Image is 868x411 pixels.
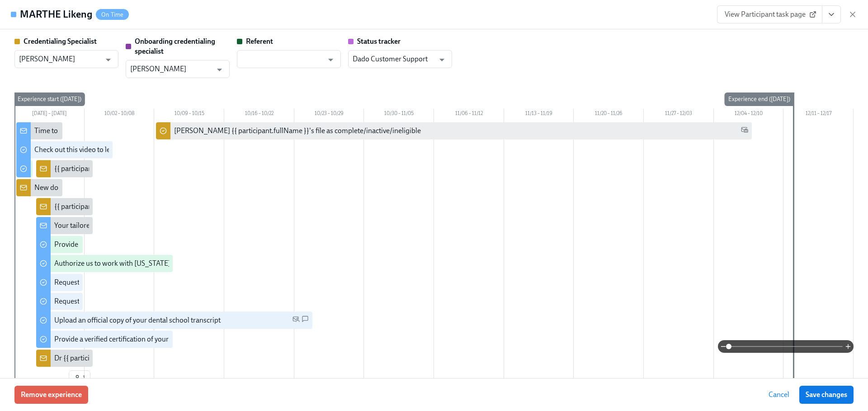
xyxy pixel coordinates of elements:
strong: Referent [246,37,273,46]
button: Open [435,53,449,67]
div: 11/13 – 11/19 [504,109,574,120]
button: Open [324,53,338,67]
div: 12/04 – 12/10 [714,109,784,120]
span: View Participant task page [725,10,815,19]
div: Time to begin your [US_STATE] license application [34,126,188,136]
div: 11/20 – 11/26 [574,109,644,120]
button: Cancel [762,386,796,404]
div: Your tailored to-do list for [US_STATE] licensing process [54,221,225,231]
div: Provide us with some extra info for the [US_STATE] state application [54,240,262,249]
span: Personal Email [292,315,300,326]
span: On Time [96,11,129,18]
button: Open [101,53,115,67]
div: 10/16 – 10/22 [224,109,294,120]
div: Check out this video to learn more about the OCC [34,145,185,155]
div: New doctor enrolled in OCC licensure process: {{ participant.fullName }} [34,183,256,193]
div: 10/09 – 10/15 [154,109,224,120]
span: 1 [74,374,85,383]
div: 11/06 – 11/12 [434,109,504,120]
span: SMS [302,315,309,326]
button: Save changes [799,386,854,404]
strong: Onboarding credentialing specialist [135,37,215,55]
div: [DATE] – [DATE] [14,109,85,120]
button: Open [212,63,226,77]
div: 11/27 – 12/03 [644,109,714,120]
div: Dr {{ participant.fullName }} sent [US_STATE] licensing requirements [54,353,265,363]
div: Request your JCDNE scores [54,296,140,306]
div: {{ participant.fullName }} has uploaded their Third Party Authorization [54,202,270,212]
div: Request proof of your {{ participant.regionalExamPassed }} test scores [54,277,270,287]
button: Remove experience [14,386,88,404]
div: {{ participant.fullName }} has answered the questionnaire [54,164,231,174]
div: [PERSON_NAME] {{ participant.fullName }}'s file as complete/inactive/ineligible [174,126,421,136]
span: Save changes [806,390,847,399]
div: 12/11 – 12/17 [783,109,854,120]
button: View task page [822,5,841,23]
strong: Status tracker [357,37,401,46]
h4: MARTHE Likeng [20,8,92,21]
div: Authorize us to work with [US_STATE] on your behalf [54,259,216,268]
strong: Credentialing Specialist [24,37,97,46]
span: Work Email [741,126,748,136]
button: 1 [69,370,90,386]
div: 10/23 – 10/29 [294,109,364,120]
div: 10/30 – 11/05 [364,109,434,120]
span: Cancel [769,390,789,399]
span: Remove experience [21,390,82,399]
div: Experience start ([DATE]) [14,92,85,106]
a: View Participant task page [717,5,822,23]
div: Experience end ([DATE]) [725,92,794,106]
div: Upload an official copy of your dental school transcript [54,315,221,325]
div: 10/02 – 10/08 [85,109,155,120]
div: Provide a verified certification of your [US_STATE] state license [54,334,245,344]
